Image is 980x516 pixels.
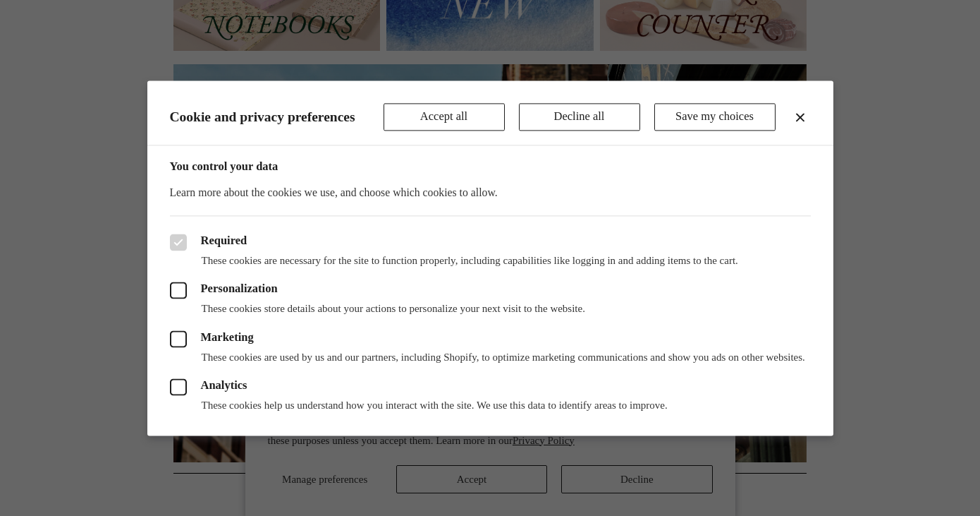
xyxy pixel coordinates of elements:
h2: Cookie and privacy preferences [170,109,384,125]
button: Accept all [384,103,505,131]
h3: You control your data [170,160,811,174]
p: These cookies are necessary for the site to function properly, including capabilities like loggin... [170,254,811,268]
button: Decline all [519,103,640,131]
button: Save my choices [654,103,776,131]
label: Required [170,234,811,251]
label: Marketing [170,330,811,347]
p: These cookies store details about your actions to personalize your next visit to the website. [170,303,811,317]
p: Learn more about the cookies we use, and choose which cookies to allow. [170,184,811,201]
button: Close dialog [792,109,809,126]
label: Personalization [170,282,811,299]
p: These cookies help us understand how you interact with the site. We use this data to identify are... [170,400,811,414]
label: Analytics [170,379,811,396]
p: These cookies are used by us and our partners, including Shopify, to optimize marketing communica... [170,351,811,365]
